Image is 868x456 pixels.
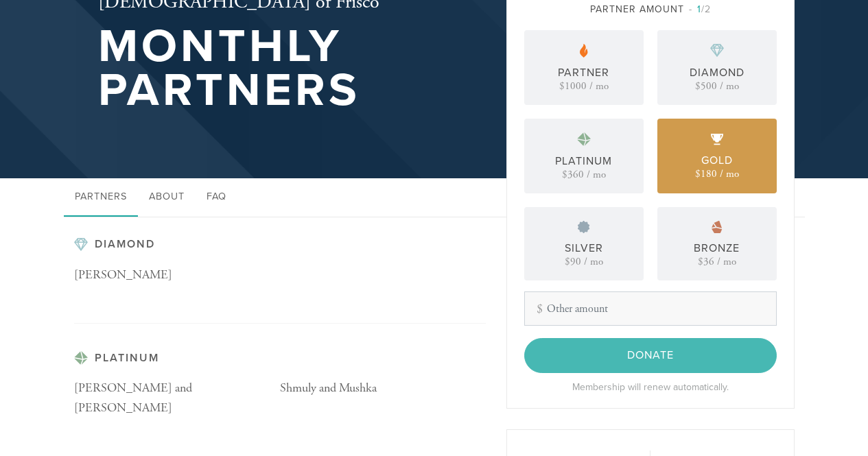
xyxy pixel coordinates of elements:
[578,221,590,233] img: pp-silver.svg
[280,379,486,398] p: Shmuly and Mushka
[580,44,588,58] img: pp-partner.svg
[559,81,609,91] div: $1000 / mo
[74,351,486,365] h3: Platinum
[711,134,723,145] img: pp-gold.svg
[74,351,88,365] img: pp-platinum.svg
[98,25,462,113] h1: Monthly Partners
[565,256,603,267] div: $90 / mo
[695,81,739,91] div: $500 / mo
[701,152,733,169] div: Gold
[524,380,777,394] div: Membership will renew automatically.
[64,178,138,217] a: Partners
[695,169,739,179] div: $180 / mo
[524,291,777,326] input: Other amount
[577,132,591,146] img: pp-platinum.svg
[558,64,609,81] div: Partner
[710,44,724,58] img: pp-diamond.svg
[698,256,736,267] div: $36 / mo
[565,240,603,256] div: Silver
[74,265,280,285] p: [PERSON_NAME]
[712,221,723,233] img: pp-bronze.svg
[74,238,486,252] h3: Diamond
[138,178,196,217] a: About
[689,3,711,15] span: /2
[690,64,744,81] div: Diamond
[694,240,740,256] div: Bronze
[74,238,88,252] img: pp-diamond.svg
[524,2,777,16] div: Partner Amount
[562,169,606,180] div: $360 / mo
[555,153,612,169] div: Platinum
[196,178,237,217] a: FAQ
[74,379,280,418] p: [PERSON_NAME] and [PERSON_NAME]
[697,3,701,15] span: 1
